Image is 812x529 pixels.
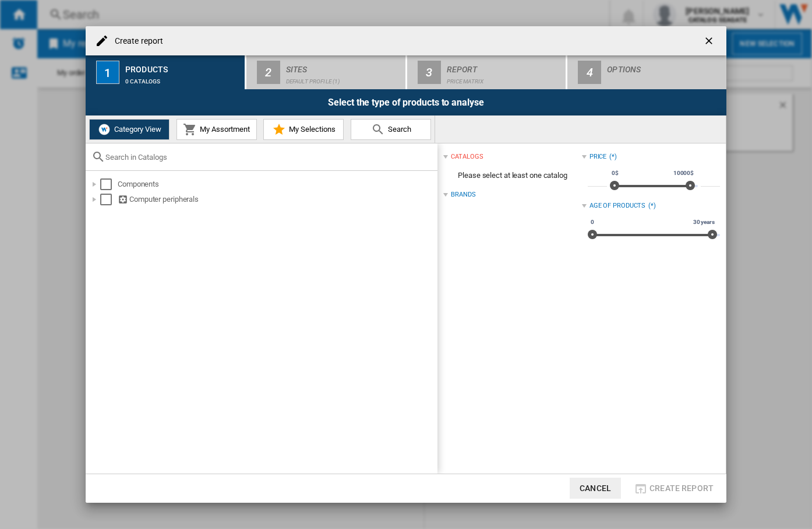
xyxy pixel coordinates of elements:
[589,201,646,211] div: Age of products
[257,61,280,84] div: 2
[698,29,722,52] button: getI18NText('BUTTONS.CLOSE_DIALOG')
[407,55,567,89] button: 3 Report Price Matrix
[451,152,483,162] div: catalogs
[447,60,562,72] div: Report
[578,61,601,84] div: 4
[263,119,344,140] button: My Selections
[96,61,119,84] div: 1
[100,178,118,190] md-checkbox: Select
[443,164,581,187] span: Please select at least one catalog
[570,478,621,499] button: Cancel
[105,153,432,162] input: Search in Catalogs
[246,55,407,89] button: 2 Sites Default profile (1)
[89,119,170,140] button: Category View
[97,122,111,136] img: wiser-icon-white.png
[447,72,562,85] div: Price Matrix
[630,478,717,499] button: Create report
[703,35,717,49] ng-md-icon: getI18NText('BUTTONS.CLOSE_DIALOG')
[610,169,620,178] span: 0$
[86,55,246,89] button: 1 Products 0 catalogs
[111,125,161,134] span: Category View
[589,218,596,227] span: 0
[451,190,475,199] div: Brands
[286,125,336,134] span: My Selections
[109,36,163,47] h4: Create report
[197,125,250,134] span: My Assortment
[100,194,118,205] md-checkbox: Select
[125,72,240,85] div: 0 catalogs
[672,169,696,178] span: 10000$
[118,178,436,190] div: Components
[589,152,607,162] div: Price
[418,61,441,84] div: 3
[385,125,411,134] span: Search
[286,72,401,85] div: Default profile (1)
[86,89,726,115] div: Select the type of products to analyse
[607,60,722,72] div: Options
[567,55,726,89] button: 4 Options
[125,60,240,72] div: Products
[649,484,714,493] span: Create report
[691,218,716,227] span: 30 years
[118,194,436,205] div: Computer peripherals
[176,119,257,140] button: My Assortment
[351,119,431,140] button: Search
[286,60,401,72] div: Sites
